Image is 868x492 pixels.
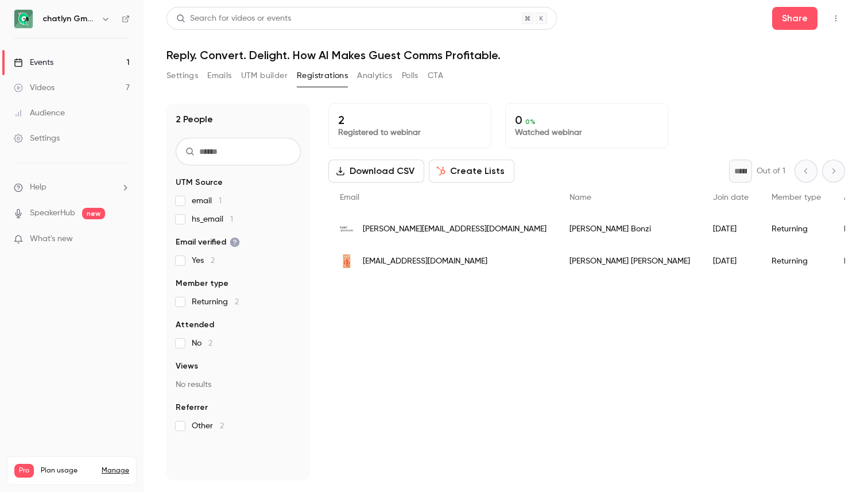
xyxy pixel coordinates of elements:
span: Referrer [176,402,208,413]
div: Events [14,57,53,68]
span: UTM Source [176,177,223,188]
img: hotelset.sk [340,254,354,268]
button: Settings [166,67,198,85]
button: Download CSV [328,160,424,183]
p: No results [176,379,301,390]
div: Videos [14,82,55,94]
img: chatlyn GmbH [14,10,33,28]
span: Views [176,361,198,372]
a: Manage [102,466,129,475]
p: Registered to webinar [338,127,482,138]
button: UTM builder [241,67,288,85]
p: Watched webinar [515,127,658,138]
button: Share [772,7,817,30]
span: [PERSON_NAME][EMAIL_ADDRESS][DOMAIN_NAME] [363,223,547,235]
span: Other [192,420,224,432]
span: 1 [230,215,233,223]
section: facet-groups [176,177,301,432]
span: Name [569,193,591,202]
span: Yes [192,255,215,266]
h1: Reply. Convert. Delight. How AI Makes Guest Comms Profitable. [166,48,845,62]
span: 2 [220,422,224,430]
span: Member type [176,278,228,289]
button: CTA [428,67,443,85]
span: new [82,208,105,219]
span: Pro [14,464,34,478]
button: Registrations [297,67,348,85]
span: 2 [208,339,212,347]
div: [DATE] [702,213,760,245]
div: Audience [14,107,65,119]
span: hs_email [192,214,233,225]
span: Join date [713,193,749,202]
button: Polls [402,67,418,85]
span: Member type [772,193,821,202]
li: help-dropdown-opener [14,181,130,193]
span: 1 [219,197,222,205]
img: lebe-apartments.com [340,222,354,236]
span: 0 % [525,118,536,126]
span: Email [340,193,359,202]
h6: chatlyn GmbH [42,13,96,25]
span: Plan usage [41,466,95,475]
span: 2 [211,257,215,265]
span: email [192,195,222,207]
span: [EMAIL_ADDRESS][DOMAIN_NAME] [363,255,487,268]
div: Returning [760,245,832,277]
p: 2 [338,113,482,127]
span: Attended [176,319,214,331]
a: SpeakerHub [30,207,75,219]
span: Returning [192,296,239,308]
div: Search for videos or events [176,13,291,25]
button: Create Lists [429,160,514,183]
div: [PERSON_NAME] Bonzi [558,213,702,245]
span: Email verified [176,237,240,248]
button: Analytics [357,67,393,85]
span: Help [30,181,46,193]
button: Emails [207,67,231,85]
p: 0 [515,113,658,127]
div: [PERSON_NAME] [PERSON_NAME] [558,245,702,277]
p: Out of 1 [757,165,785,177]
div: Settings [14,133,60,144]
div: [DATE] [702,245,760,277]
h1: 2 People [176,113,213,126]
span: No [192,338,212,349]
span: 2 [235,298,239,306]
span: What's new [30,233,73,245]
div: Returning [760,213,832,245]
